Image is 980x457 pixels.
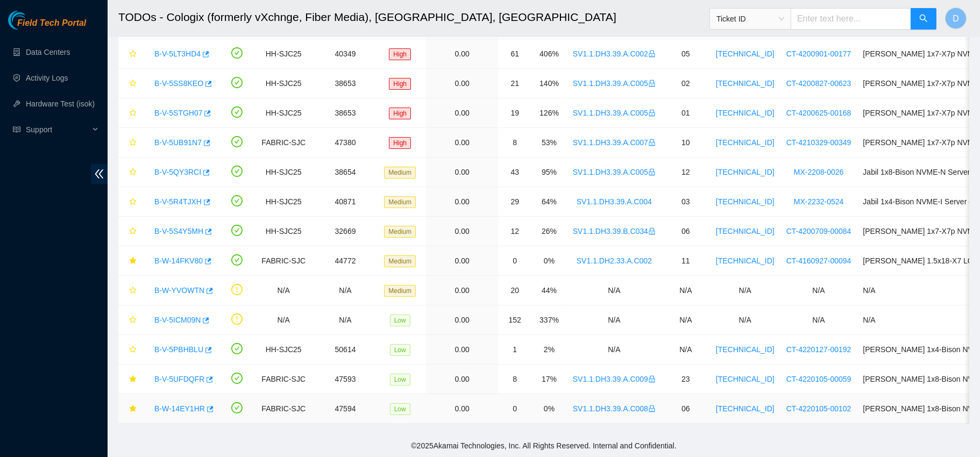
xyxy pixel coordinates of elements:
button: star [124,311,137,329]
span: check-circle [231,47,243,59]
td: HH-SJC25 [255,98,313,128]
span: D [953,12,959,25]
td: N/A [255,276,313,305]
a: [TECHNICAL_ID] [716,404,775,413]
span: check-circle [231,402,243,413]
td: 12 [498,217,531,246]
span: star [129,109,137,118]
td: 26% [531,217,567,246]
td: 19 [498,98,531,128]
a: B-V-5QY3RCI [154,168,201,176]
td: HH-SJC25 [255,187,313,217]
td: FABRIC-SJC [255,394,313,424]
span: star [129,80,137,88]
td: N/A [662,335,710,365]
td: 0.00 [426,98,498,128]
a: B-V-5PBHBLU [154,345,203,354]
img: Akamai Technologies [8,11,54,30]
a: SV1.1.DH3.39.A.C004 [577,197,652,206]
td: 47594 [313,394,379,424]
td: 406% [531,39,567,69]
td: 0.00 [426,276,498,305]
span: High [389,48,411,60]
td: 32669 [313,217,379,246]
span: High [389,137,411,149]
td: N/A [780,305,857,335]
span: star [129,198,137,206]
td: N/A [662,305,710,335]
span: Low [390,315,410,326]
td: N/A [710,276,780,305]
td: N/A [313,276,379,305]
span: star [129,227,137,236]
td: FABRIC-SJC [255,365,313,394]
button: star [124,223,137,240]
a: [TECHNICAL_ID] [716,345,775,354]
span: Medium [384,285,416,297]
span: check-circle [231,166,243,177]
a: [TECHNICAL_ID] [716,109,775,117]
span: lock [648,375,656,383]
td: HH-SJC25 [255,39,313,69]
td: 50614 [313,335,379,365]
td: 05 [662,39,710,69]
td: 38654 [313,158,379,187]
td: N/A [662,276,710,305]
span: Support [26,119,89,140]
span: star [129,168,137,177]
span: lock [648,139,656,146]
a: SV1.1.DH3.39.A.C009lock [573,375,656,383]
span: star [129,375,137,384]
td: 0 [498,394,531,424]
a: B-W-YVOWTN [154,286,204,295]
span: check-circle [231,254,243,266]
td: 140% [531,69,567,98]
td: 95% [531,158,567,187]
td: 23 [662,365,710,394]
td: N/A [313,305,379,335]
button: D [945,8,967,29]
td: 02 [662,69,710,98]
a: SV1.1.DH3.39.A.C005lock [573,168,656,176]
span: check-circle [231,343,243,354]
button: star [124,45,137,62]
td: 06 [662,217,710,246]
a: [TECHNICAL_ID] [716,197,775,206]
td: 12 [662,158,710,187]
td: FABRIC-SJC [255,246,313,276]
td: 03 [662,187,710,217]
span: search [919,14,928,24]
a: [TECHNICAL_ID] [716,138,775,147]
td: 29 [498,187,531,217]
span: lock [648,227,656,235]
span: star [129,316,137,325]
td: N/A [567,276,662,305]
td: 61 [498,39,531,69]
a: B-V-5R4TJXH [154,197,202,206]
a: CT-4200625-00168 [786,109,851,117]
td: HH-SJC25 [255,158,313,187]
span: check-circle [231,106,243,118]
td: HH-SJC25 [255,335,313,365]
span: read [13,126,20,133]
span: star [129,405,137,413]
a: B-V-5SS8KEO [154,79,203,88]
td: N/A [780,276,857,305]
td: N/A [255,305,313,335]
td: 44772 [313,246,379,276]
td: 01 [662,98,710,128]
span: lock [648,168,656,176]
a: [TECHNICAL_ID] [716,49,775,58]
a: Hardware Test (isok) [26,99,95,108]
td: 0.00 [426,246,498,276]
td: 126% [531,98,567,128]
td: N/A [567,305,662,335]
span: Low [390,344,410,356]
td: 8 [498,365,531,394]
button: star [124,341,137,358]
button: star [124,400,137,417]
td: 337% [531,305,567,335]
a: B-W-14EY1HR [154,404,205,413]
td: N/A [567,335,662,365]
a: CT-4210329-00349 [786,138,851,147]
